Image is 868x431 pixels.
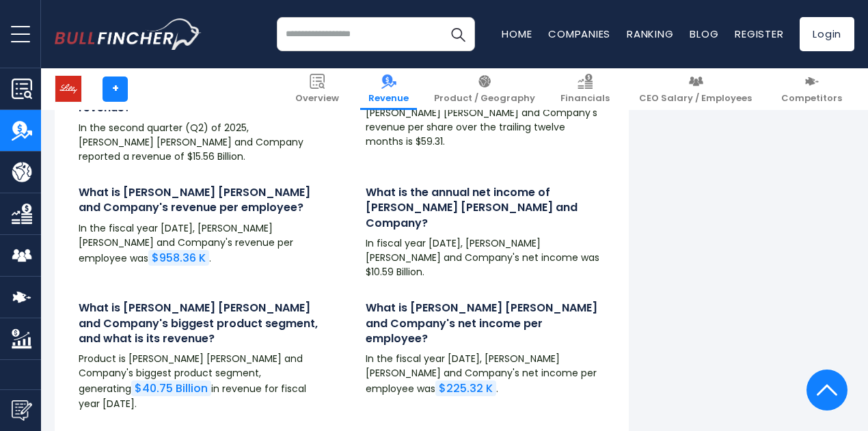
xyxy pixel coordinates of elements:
[435,380,496,396] a: $225.32 K
[295,93,339,105] span: Overview
[631,68,760,110] a: CEO Salary / Employees
[502,27,532,41] a: Home
[627,27,673,41] a: Ranking
[800,17,854,51] a: Login
[103,77,128,102] a: +
[55,18,202,50] img: bullfincher logo
[79,121,318,164] p: In the second quarter (Q2) of 2025, [PERSON_NAME] [PERSON_NAME] and Company reported a revenue of...
[131,380,211,396] a: $40.75 Billion
[366,236,605,279] p: In fiscal year [DATE], [PERSON_NAME] [PERSON_NAME] and Company's net income was $10.59 Billion.
[148,250,209,266] a: $958.36 K
[79,352,318,411] p: Product is [PERSON_NAME] [PERSON_NAME] and Company's biggest product segment, generating in reven...
[434,93,535,105] span: Product / Geography
[366,352,605,397] p: In the fiscal year [DATE], [PERSON_NAME] [PERSON_NAME] and Company's net income per employee was .
[426,68,543,110] a: Product / Geography
[441,17,475,51] button: Search
[366,185,605,231] h4: What is the annual net income of [PERSON_NAME] [PERSON_NAME] and Company?
[79,185,318,216] h4: What is [PERSON_NAME] [PERSON_NAME] and Company's revenue per employee?
[366,301,605,346] h4: What is [PERSON_NAME] [PERSON_NAME] and Company's net income per employee?
[690,27,718,41] a: Blog
[366,106,605,149] p: [PERSON_NAME] [PERSON_NAME] and Company's revenue per share over the trailing twelve months is $5...
[735,27,783,41] a: Register
[79,301,318,346] h4: What is [PERSON_NAME] [PERSON_NAME] and Company's biggest product segment, and what is its revenue?
[773,68,850,110] a: Competitors
[79,221,318,266] p: In the fiscal year [DATE], [PERSON_NAME] [PERSON_NAME] and Company's revenue per employee was .
[781,93,842,105] span: Competitors
[639,93,752,105] span: CEO Salary / Employees
[548,27,610,41] a: Companies
[560,93,610,105] span: Financials
[55,18,202,50] a: Go to homepage
[287,68,347,110] a: Overview
[55,76,81,102] img: LLY logo
[368,93,409,105] span: Revenue
[552,68,618,110] a: Financials
[360,68,417,110] a: Revenue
